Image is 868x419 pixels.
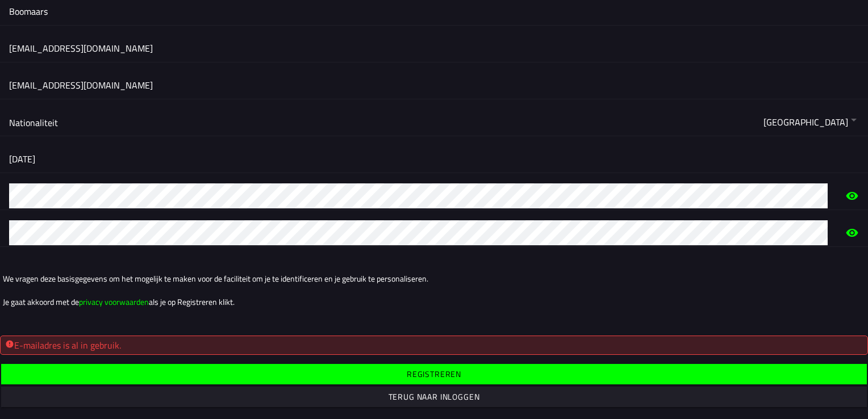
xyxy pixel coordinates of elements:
[845,219,859,246] ion-icon: oog
[14,338,121,352] font: E-mailadres is al in gebruik.
[79,296,149,308] a: privacy voorwaarden
[1,387,867,407] ion-button: Terug naar inloggen
[5,340,14,349] ion-icon: alert
[407,370,461,378] ion-text: Registreren
[3,273,865,284] ion-text: We vragen deze basisgegevens om het mogelijk te maken voor de faciliteit om je te identificeren e...
[3,296,865,308] ion-text: Je gaat akkoord met de als je op Registreren klikt.
[9,73,859,98] input: Bevestig e-mail
[9,36,859,61] input: E-mail
[845,182,859,209] ion-icon: oog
